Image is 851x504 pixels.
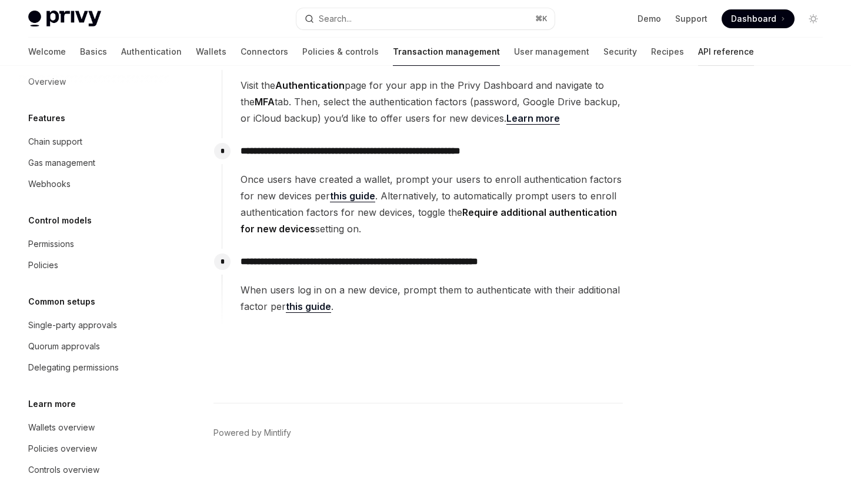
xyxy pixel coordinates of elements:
div: Quorum approvals [28,339,100,353]
a: Delegating permissions [19,357,169,378]
div: Delegating permissions [28,361,119,375]
span: Dashboard [731,13,776,25]
a: Demo [638,13,661,25]
a: API reference [698,38,754,66]
a: Wallets [196,38,226,66]
a: Policies overview [19,438,169,459]
a: Dashboard [722,9,795,28]
div: Single-party approvals [28,318,117,332]
a: Webhooks [19,173,169,195]
h5: Common setups [28,295,95,309]
a: this guide [330,190,375,202]
strong: Require additional authentication for new devices [241,206,617,235]
a: Single-party approvals [19,315,169,336]
a: this guide [286,301,331,313]
a: Powered by Mintlify [213,427,291,439]
strong: Authentication [275,79,345,91]
div: Wallets overview [28,420,95,435]
button: Search...⌘K [296,8,555,29]
div: Search... [319,12,352,26]
a: Authentication [121,38,182,66]
a: User management [514,38,589,66]
div: Policies [28,258,58,272]
a: Quorum approvals [19,336,169,357]
a: Recipes [651,38,684,66]
div: Controls overview [28,463,99,477]
a: Learn more [506,112,560,125]
a: Transaction management [393,38,500,66]
div: Webhooks [28,177,71,191]
a: Welcome [28,38,66,66]
div: Permissions [28,237,74,251]
div: Chain support [28,135,82,149]
a: Basics [80,38,107,66]
a: Connectors [241,38,288,66]
span: Once users have created a wallet, prompt your users to enroll authentication factors for new devi... [241,171,622,237]
a: Gas management [19,152,169,173]
img: light logo [28,11,101,27]
a: Wallets overview [19,417,169,438]
a: Chain support [19,131,169,152]
button: Toggle dark mode [804,9,823,28]
h5: Features [28,111,65,125]
a: Permissions [19,233,169,255]
strong: MFA [255,96,275,108]
a: Security [603,38,637,66]
span: When users log in on a new device, prompt them to authenticate with their additional factor per . [241,282,622,315]
a: Support [675,13,708,25]
h5: Learn more [28,397,76,411]
a: Policies [19,255,169,276]
span: Visit the page for your app in the Privy Dashboard and navigate to the tab. Then, select the auth... [241,77,622,126]
div: Gas management [28,156,95,170]
h5: Control models [28,213,92,228]
a: Controls overview [19,459,169,480]
div: Policies overview [28,442,97,456]
span: ⌘ K [535,14,548,24]
a: Policies & controls [302,38,379,66]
